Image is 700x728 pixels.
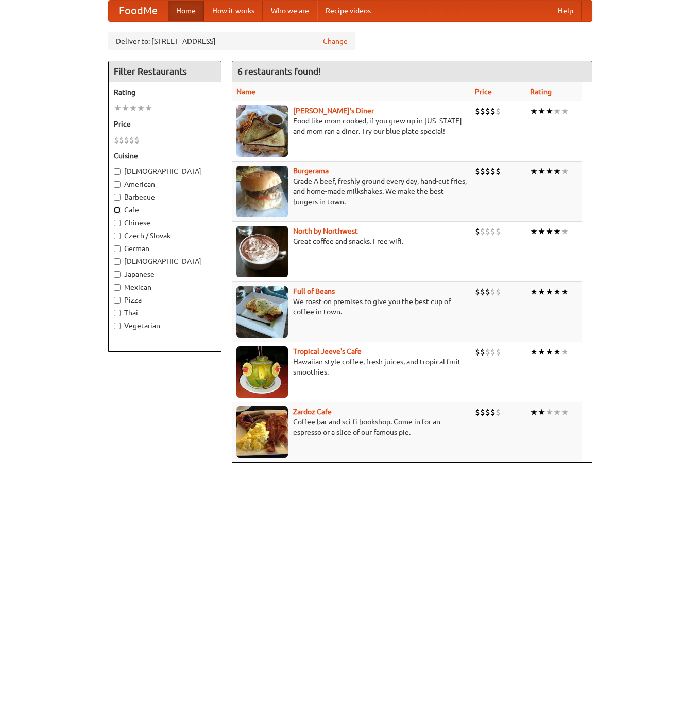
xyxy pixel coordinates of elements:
[114,233,121,239] input: Czech / Slovak
[496,226,501,237] li: $
[114,245,121,252] input: German
[237,66,321,76] ng-pluralize: 6 restaurants found!
[114,207,121,214] input: Cafe
[475,226,480,237] li: $
[530,406,538,418] li: ★
[293,407,332,416] a: Zardoz Cafe
[114,205,216,215] label: Cafe
[561,406,569,418] li: ★
[485,105,490,117] li: $
[236,357,467,377] p: Hawaiian style coffee, fresh juices, and tropical fruit smoothies.
[490,105,496,117] li: $
[475,286,480,297] li: $
[530,226,538,237] li: ★
[236,406,288,458] img: zardoz.jpg
[114,181,121,188] input: American
[114,256,216,267] label: [DEMOGRAPHIC_DATA]
[293,287,335,295] a: Full of Beans
[553,286,561,297] li: ★
[496,105,501,117] li: $
[323,36,348,46] a: Change
[122,102,129,114] li: ★
[538,166,545,177] li: ★
[114,119,216,129] h5: Price
[490,166,496,177] li: $
[530,105,538,117] li: ★
[236,87,255,96] a: Name
[553,226,561,237] li: ★
[236,296,467,317] p: We roast on premises to give you the best cup of coffee in town.
[561,226,569,237] li: ★
[114,243,216,254] label: German
[530,346,538,358] li: ★
[236,116,467,136] p: Food like mom cooked, if you grew up in [US_STATE] and mom ran a diner. Try our blue plate special!
[561,166,569,177] li: ★
[480,166,485,177] li: $
[236,105,288,157] img: sallys.jpg
[475,406,480,418] li: $
[538,286,545,297] li: ★
[114,321,216,331] label: Vegetarian
[168,1,204,21] a: Home
[114,194,121,201] input: Barbecue
[480,406,485,418] li: $
[236,236,467,246] p: Great coffee and snacks. Free wifi.
[114,269,216,279] label: Japanese
[561,105,569,117] li: ★
[485,166,490,177] li: $
[114,166,216,176] label: [DEMOGRAPHIC_DATA]
[293,167,329,175] a: Burgerama
[490,346,496,358] li: $
[114,271,121,278] input: Japanese
[545,105,553,117] li: ★
[538,346,545,358] li: ★
[263,1,317,21] a: Who we are
[538,226,545,237] li: ★
[475,87,492,96] a: Price
[114,134,119,146] li: $
[490,286,496,297] li: $
[114,102,122,114] li: ★
[293,227,358,235] b: North by Northwest
[538,406,545,418] li: ★
[114,308,216,318] label: Thai
[114,87,216,97] h5: Rating
[545,166,553,177] li: ★
[114,168,121,175] input: [DEMOGRAPHIC_DATA]
[561,346,569,358] li: ★
[480,346,485,358] li: $
[496,166,501,177] li: $
[553,346,561,358] li: ★
[553,406,561,418] li: ★
[485,406,490,418] li: $
[545,286,553,297] li: ★
[114,230,216,241] label: Czech / Slovak
[114,297,121,304] input: Pizza
[496,286,501,297] li: $
[114,258,121,265] input: [DEMOGRAPHIC_DATA]
[485,346,490,358] li: $
[475,166,480,177] li: $
[561,286,569,297] li: ★
[114,295,216,305] label: Pizza
[236,346,288,398] img: jeeves.jpg
[114,323,121,329] input: Vegetarian
[475,105,480,117] li: $
[293,106,374,115] a: [PERSON_NAME]'s Diner
[550,1,582,21] a: Help
[109,61,221,82] h4: Filter Restaurants
[496,406,501,418] li: $
[475,346,480,358] li: $
[114,282,216,292] label: Mexican
[114,218,216,228] label: Chinese
[545,346,553,358] li: ★
[137,102,145,114] li: ★
[114,179,216,189] label: American
[530,166,538,177] li: ★
[236,286,288,338] img: beans.jpg
[293,347,362,356] a: Tropical Jeeve's Cafe
[114,151,216,161] h5: Cuisine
